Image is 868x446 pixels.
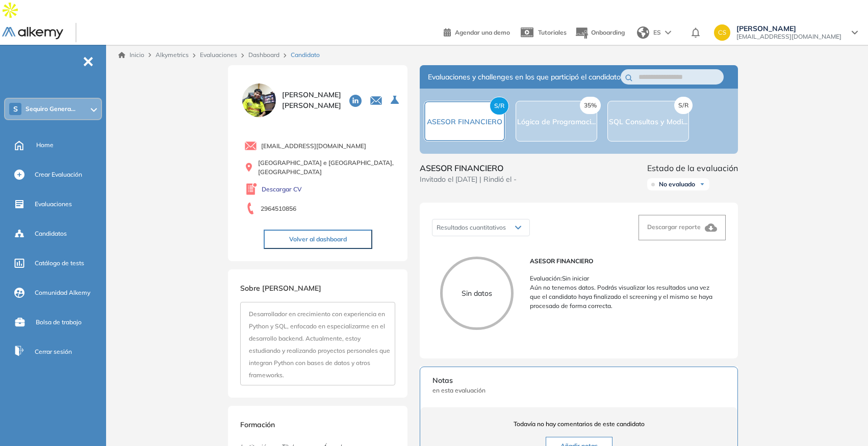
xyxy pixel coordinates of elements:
[13,105,18,113] span: S
[575,22,625,44] button: Onboarding
[36,141,54,150] span: Home
[35,229,67,238] span: Candidatos
[156,51,189,59] span: Alkymetrics
[736,24,841,33] span: [PERSON_NAME]
[647,162,738,174] span: Estado de la evaluación
[538,29,567,36] span: Tutoriales
[427,117,502,126] span: ASESOR FINANCIERO
[118,50,144,60] a: Inicio
[674,97,693,114] span: S/R
[261,142,366,151] span: [EMAIL_ADDRESS][DOMAIN_NAME]
[437,224,506,231] span: Resultados cuantitativos
[653,28,661,37] span: ES
[240,81,278,119] img: PROFILE_MENU_LOGO_USER
[637,26,649,39] img: world
[200,51,237,59] a: Evaluaciones
[2,27,63,40] img: Logo
[490,97,509,115] span: S/R
[432,420,725,429] span: Todavía no hay comentarios de este candidato
[443,288,511,299] p: Sin datos
[518,19,567,46] a: Tutoriales
[659,180,695,188] span: No evaluado
[258,158,395,177] span: [GEOGRAPHIC_DATA] e [GEOGRAPHIC_DATA], [GEOGRAPHIC_DATA]
[580,97,601,114] span: 35%
[261,204,296,213] span: 2964510856
[291,50,320,60] span: Candidato
[647,223,701,231] span: Descargar reporte
[428,72,621,82] span: Evaluaciones y challenges en los que participó el candidato
[240,284,321,293] span: Sobre [PERSON_NAME]
[35,288,90,297] span: Comunidad Alkemy
[35,200,72,209] span: Evaluaciones
[249,310,390,379] span: Desarrollador en crecimiento con experiencia en Python y SQL, enfocado en especializarme en el de...
[517,117,596,126] span: Lógica de Programaci...
[455,29,510,36] span: Agendar una demo
[444,25,510,38] a: Agendar una demo
[282,90,341,111] span: [PERSON_NAME] [PERSON_NAME]
[420,174,517,185] span: Invitado el [DATE] | Rindió el -
[699,181,705,187] img: Ícono de flecha
[25,105,75,113] span: Sequiro Genera...
[609,117,687,126] span: SQL Consultas y Modi...
[36,318,82,327] span: Bolsa de trabajo
[248,51,279,59] a: Dashboard
[387,91,405,109] button: Seleccione la evaluación activa
[736,33,841,41] span: [EMAIL_ADDRESS][DOMAIN_NAME]
[432,375,725,386] span: Notas
[240,420,275,429] span: Formación
[264,230,372,249] button: Volver al dashboard
[591,29,625,36] span: Onboarding
[35,170,82,179] span: Crear Evaluación
[432,386,725,395] span: en esta evaluación
[530,283,718,311] p: Aún no tenemos datos. Podrás visualizar los resultados una vez que el candidato haya finalizado e...
[639,215,726,240] button: Descargar reporte
[262,185,302,194] a: Descargar CV
[420,162,517,174] span: ASESOR FINANCIERO
[665,31,671,35] img: arrow
[530,274,718,283] p: Evaluación : Sin iniciar
[35,259,84,268] span: Catálogo de tests
[530,257,718,266] span: ASESOR FINANCIERO
[35,347,72,356] span: Cerrar sesión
